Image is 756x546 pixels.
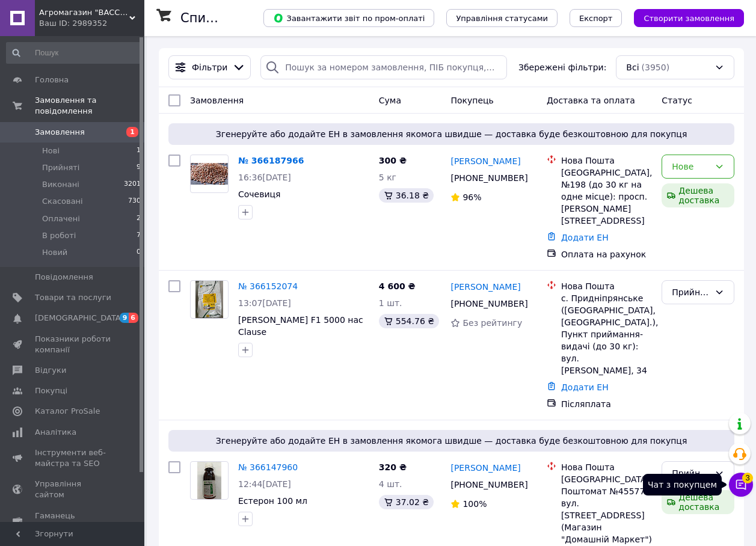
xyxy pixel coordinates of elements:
[126,127,138,137] span: 1
[561,248,652,260] div: Оплата на рахунок
[263,9,434,27] button: Завантажити звіт по пром-оплаті
[35,447,111,469] span: Інструменти веб-майстра та SEO
[622,13,744,22] a: Створити замовлення
[626,61,639,73] span: Всі
[379,188,434,203] div: 36.18 ₴
[197,462,222,499] img: Фото товару
[42,230,76,241] span: В роботі
[35,292,111,303] span: Товари та послуги
[379,314,439,328] div: 554.76 ₴
[137,230,141,241] span: 7
[173,435,730,447] span: Згенеруйте або додайте ЕН в замовлення якомога швидше — доставка буде безкоштовною для покупця
[379,462,407,472] span: 320 ₴
[124,179,141,190] span: 3201
[456,14,548,23] span: Управління статусами
[190,155,229,193] a: Фото товару
[42,213,80,224] span: Оплачені
[643,474,722,495] div: Чат з покупцем
[450,173,527,183] span: [PHONE_NUMBER]
[450,462,520,474] a: [PERSON_NAME]
[379,156,407,165] span: 300 ₴
[192,61,227,73] span: Фільтри
[379,298,402,308] span: 1 шт.
[35,511,111,532] span: Гаманець компанії
[137,162,141,173] span: 9
[642,63,670,72] span: (3950)
[662,490,734,514] div: Дешева доставка
[35,272,93,283] span: Повідомлення
[518,61,606,73] span: Збережені фільтри:
[634,9,744,27] button: Створити замовлення
[547,96,635,105] span: Доставка та оплата
[561,382,609,392] a: Додати ЕН
[195,281,224,318] img: Фото товару
[180,11,303,25] h1: Список замовлень
[238,496,307,506] a: Естерон 100 мл
[672,160,710,173] div: Нове
[6,42,142,64] input: Пошук
[662,183,734,207] div: Дешева доставка
[39,18,144,29] div: Ваш ID: 2989352
[450,155,520,167] a: [PERSON_NAME]
[35,385,67,396] span: Покупці
[570,9,622,27] button: Експорт
[450,281,520,293] a: [PERSON_NAME]
[35,313,124,324] span: [DEMOGRAPHIC_DATA]
[379,495,434,509] div: 37.02 ₴
[561,461,652,473] div: Нова Пошта
[35,334,111,355] span: Показники роботи компанії
[644,14,734,23] span: Створити замовлення
[379,173,396,182] span: 5 кг
[39,7,129,18] span: Агромагазин "ВАССМА"
[260,55,506,79] input: Пошук за номером замовлення, ПІБ покупця, номером телефону, Email, номером накладної
[561,167,652,227] div: [GEOGRAPHIC_DATA], №198 (до 30 кг на одне місце): просп. [PERSON_NAME][STREET_ADDRESS]
[191,163,228,184] img: Фото товару
[450,96,493,105] span: Покупець
[42,179,79,190] span: Виконані
[42,146,60,156] span: Нові
[35,127,85,138] span: Замовлення
[561,280,652,292] div: Нова Пошта
[742,473,753,483] span: 3
[129,313,138,323] span: 6
[35,479,111,500] span: Управління сайтом
[35,75,69,85] span: Головна
[238,462,298,472] a: № 366147960
[35,427,76,438] span: Аналітика
[190,280,229,319] a: Фото товару
[561,398,652,410] div: Післяплата
[379,281,416,291] span: 4 600 ₴
[463,499,487,509] span: 100%
[238,298,291,308] span: 13:07[DATE]
[238,281,298,291] a: № 366152074
[128,196,141,207] span: 730
[35,365,66,376] span: Відгуки
[238,173,291,182] span: 16:36[DATE]
[561,233,609,242] a: Додати ЕН
[238,479,291,489] span: 12:44[DATE]
[190,96,244,105] span: Замовлення
[379,479,402,489] span: 4 шт.
[561,473,652,545] div: [GEOGRAPHIC_DATA], Поштомат №45577: вул. [STREET_ADDRESS] (Магазин "Домашній Маркет")
[238,315,363,337] a: [PERSON_NAME] F1 5000 нас Clause
[42,196,83,207] span: Скасовані
[190,461,229,500] a: Фото товару
[561,292,652,376] div: с. Придніпрянське ([GEOGRAPHIC_DATA], [GEOGRAPHIC_DATA].), Пункт приймання-видачі (до 30 кг): вул...
[35,406,100,417] span: Каталог ProSale
[35,95,144,117] span: Замовлення та повідомлення
[42,162,79,173] span: Прийняті
[672,467,710,480] div: Прийнято
[238,189,281,199] a: Сочевиця
[273,13,425,23] span: Завантажити звіт по пром-оплаті
[561,155,652,167] div: Нова Пошта
[137,213,141,224] span: 2
[379,96,401,105] span: Cума
[463,318,522,328] span: Без рейтингу
[450,299,527,308] span: [PHONE_NUMBER]
[446,9,558,27] button: Управління статусами
[137,247,141,258] span: 0
[120,313,129,323] span: 9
